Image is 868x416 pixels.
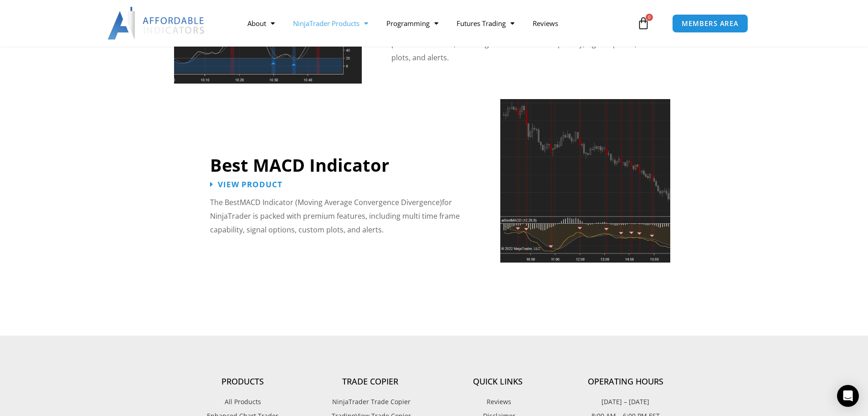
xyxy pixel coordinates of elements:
[524,13,567,34] a: Reviews
[218,180,282,188] span: View Product
[307,377,434,387] h4: Trade Copier
[377,13,447,34] a: Programming
[646,14,653,21] span: 0
[500,99,670,263] img: Best MACD Indicator NinjaTrader | Affordable Indicators – NinjaTrader
[447,13,524,34] a: Futures Trading
[179,377,307,387] h4: Products
[179,396,307,408] a: All Products
[240,197,442,207] span: MACD Indicator (Moving Average Convergence Divergence)
[330,396,411,408] span: NinjaTrader Trade Copier
[562,377,689,387] h4: Operating Hours
[434,396,562,408] a: Reviews
[108,7,205,40] img: LogoAI | Affordable Indicators – NinjaTrader
[837,385,859,407] div: Open Intercom Messenger
[434,377,562,387] h4: Quick Links
[210,197,240,207] span: The Best
[210,153,389,177] a: Best MACD Indicator
[484,396,511,408] span: Reviews
[682,20,739,27] span: MEMBERS AREA
[307,396,434,408] a: NinjaTrader Trade Copier
[225,396,261,408] span: All Products
[562,396,689,408] p: [DATE] – [DATE]
[672,14,748,33] a: MEMBERS AREA
[238,13,635,34] nav: Menu
[284,13,377,34] a: NinjaTrader Products
[210,180,282,188] a: View Product
[623,10,663,37] a: 0
[238,13,284,34] a: About
[210,197,460,234] span: for NinjaTrader is packed with premium features, including multi time frame capability, signal op...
